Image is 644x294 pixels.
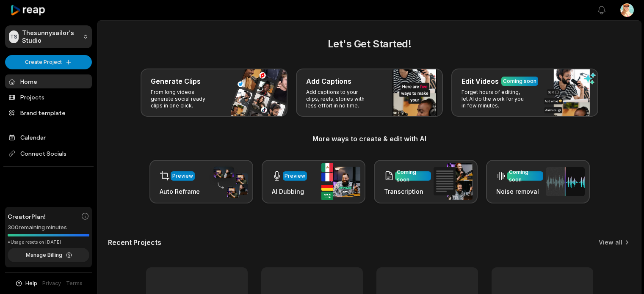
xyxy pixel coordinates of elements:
[42,280,61,287] a: Privacy
[172,172,193,180] div: Preview
[108,36,631,52] h2: Let's Get Started!
[5,55,92,69] button: Create Project
[397,168,429,184] div: Coming soon
[462,89,527,109] p: Forget hours of editing, let AI do the work for you in few minutes.
[5,90,92,104] a: Projects
[5,130,92,144] a: Calendar
[108,238,161,247] h2: Recent Projects
[8,223,89,232] div: 300 remaining minutes
[151,89,216,109] p: From long videos generate social ready clips in one click.
[108,134,631,144] h3: More ways to create & edit with AI
[5,74,92,88] a: Home
[8,248,89,262] button: Manage Billing
[384,187,431,196] h3: Transcription
[151,76,201,86] h3: Generate Clips
[9,30,19,43] div: TS
[462,76,499,86] h3: Edit Videos
[306,89,372,109] p: Add captions to your clips, reels, stories with less effort in no time.
[321,163,360,200] img: ai_dubbing.png
[22,29,79,44] p: Thesunnysailor's Studio
[25,280,37,287] span: Help
[285,172,305,180] div: Preview
[434,163,473,200] img: transcription.png
[209,165,248,198] img: auto_reframe.png
[66,280,83,287] a: Terms
[503,77,536,85] div: Coming soon
[272,187,307,196] h3: AI Dubbing
[5,146,92,161] span: Connect Socials
[509,168,542,184] div: Coming soon
[599,238,622,247] a: View all
[160,187,200,196] h3: Auto Reframe
[496,187,543,196] h3: Noise removal
[306,76,351,86] h3: Add Captions
[8,212,46,221] span: Creator Plan!
[15,280,37,287] button: Help
[8,239,89,245] div: *Usage resets on [DATE]
[5,106,92,120] a: Brand template
[546,167,585,196] img: noise_removal.png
